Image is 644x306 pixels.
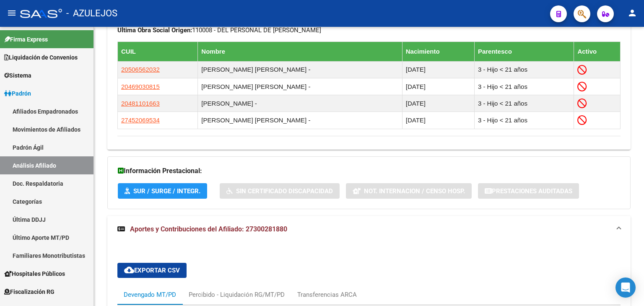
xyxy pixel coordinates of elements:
button: Prestaciones Auditadas [478,183,579,199]
span: Padrón [4,89,31,98]
th: Nombre [198,41,402,61]
mat-expansion-panel-header: Aportes y Contribuciones del Afiliado: 27300281880 [107,216,631,243]
div: Open Intercom Messenger [615,277,636,298]
th: Activo [574,41,621,61]
td: [PERSON_NAME] [PERSON_NAME] - [198,78,402,95]
span: Fiscalización RG [4,287,55,296]
div: Transferencias ARCA [297,290,357,299]
td: [PERSON_NAME] [PERSON_NAME] - [198,112,402,129]
span: Liquidación de Convenios [4,53,78,62]
span: Prestaciones Auditadas [492,187,572,195]
td: [PERSON_NAME] [PERSON_NAME] - [198,61,402,78]
span: Sistema [4,71,31,80]
td: [DATE] [402,95,474,112]
th: Nacimiento [402,41,474,61]
span: Exportar CSV [124,267,180,274]
th: Parentesco [474,41,574,61]
td: 3 - Hijo < 21 años [474,112,574,129]
span: Hospitales Públicos [4,269,65,278]
span: 20506562032 [121,66,160,73]
td: 3 - Hijo < 21 años [474,61,574,78]
button: SUR / SURGE / INTEGR. [118,183,207,199]
td: 3 - Hijo < 21 años [474,78,574,95]
span: - AZULEJOS [66,4,117,23]
mat-icon: menu [7,8,17,18]
span: 110008 - DEL PERSONAL DE [PERSON_NAME] [117,26,321,34]
span: Aportes y Contribuciones del Afiliado: 27300281880 [130,225,287,233]
mat-icon: person [627,8,637,18]
button: Not. Internacion / Censo Hosp. [346,183,472,199]
span: Not. Internacion / Censo Hosp. [364,187,465,195]
td: [DATE] [402,112,474,129]
h3: Información Prestacional: [118,165,620,177]
td: [PERSON_NAME] - [198,95,402,112]
span: 27452069534 [121,117,160,124]
div: Devengado MT/PD [124,290,176,299]
td: [DATE] [402,78,474,95]
span: Sin Certificado Discapacidad [236,187,333,195]
button: Sin Certificado Discapacidad [220,183,340,199]
span: Firma Express [4,35,48,44]
strong: Ultima Obra Social Origen: [117,26,192,34]
button: Exportar CSV [117,263,187,278]
td: [DATE] [402,61,474,78]
div: Percibido - Liquidación RG/MT/PD [189,290,285,299]
td: 3 - Hijo < 21 años [474,95,574,112]
span: 20469030815 [121,83,160,90]
span: SUR / SURGE / INTEGR. [133,187,200,195]
th: CUIL [118,41,198,61]
mat-icon: cloud_download [124,265,134,275]
span: 20481101663 [121,100,160,107]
